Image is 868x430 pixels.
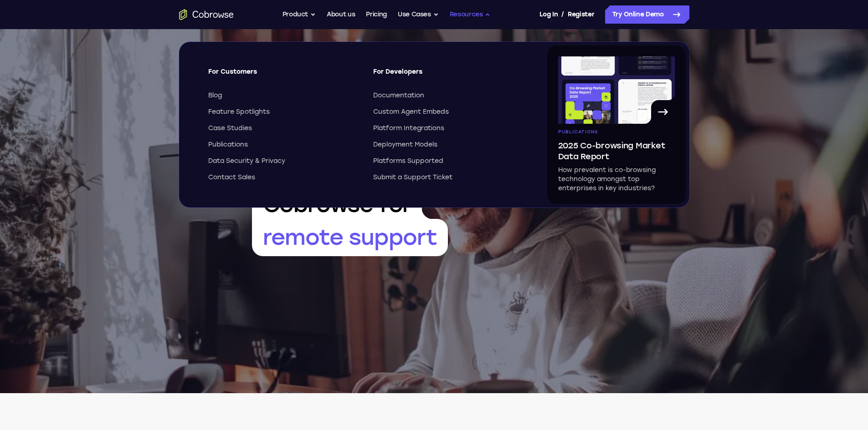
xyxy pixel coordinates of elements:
a: Contact Sales [208,173,357,182]
span: Custom Agent Embeds [373,107,449,116]
a: Go to the home page [179,9,234,20]
a: Data Security & Privacy [208,157,357,166]
span: Blog [208,91,222,100]
span: 2025 Co-browsing Market Data Report [558,140,675,162]
span: Contact Sales [208,173,255,182]
span: remote support [252,219,448,256]
a: Log In [539,5,558,24]
span: Data Security & Privacy [208,157,285,166]
button: Product [282,5,316,24]
span: Platforms Supported [373,157,443,166]
a: Pricing [366,5,387,24]
a: Submit a Support Ticket [373,173,522,182]
a: About us [327,5,355,24]
a: Blog [208,91,357,100]
span: Deployment Models [373,140,437,149]
a: Documentation [373,91,522,100]
a: Publications [208,140,357,149]
span: Feature Spotlights [208,107,270,116]
button: Resources [450,5,491,24]
a: Try Online Demo [605,5,689,24]
a: Platforms Supported [373,157,522,166]
span: Platform Integrations [373,124,444,133]
button: Use Cases [398,5,439,24]
span: Publications [558,129,598,135]
a: Custom Agent Embeds [373,107,522,116]
span: For Developers [373,67,522,84]
img: A page from the browsing market ebook [558,56,675,124]
span: Publications [208,140,248,149]
span: Case Studies [208,124,252,133]
span: Submit a Support Ticket [373,173,452,182]
a: Platform Integrations [373,124,522,133]
a: Register [568,5,594,24]
span: Documentation [373,91,424,100]
span: / [561,9,564,20]
p: How prevalent is co-browsing technology amongst top enterprises in key industries? [558,166,675,193]
a: Deployment Models [373,140,522,149]
span: For Customers [208,67,357,84]
a: Feature Spotlights [208,107,357,116]
a: Case Studies [208,124,357,133]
